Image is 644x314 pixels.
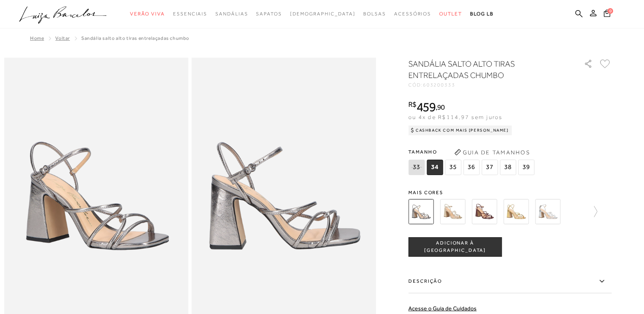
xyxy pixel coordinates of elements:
span: 459 [416,100,436,114]
span: BLOG LB [470,11,494,17]
button: Guia de Tamanhos [451,146,533,159]
span: 38 [500,160,516,175]
button: 0 [601,9,613,20]
span: Outlet [439,11,462,17]
span: ADICIONAR À [GEOGRAPHIC_DATA] [409,240,501,254]
span: 0 [607,8,613,14]
span: Sapatos [256,11,282,17]
span: ou 4x de R$114,97 sem juros [408,114,502,120]
a: noSubCategoriesText [256,6,282,22]
span: Verão Viva [130,11,165,17]
div: Cashback com Mais [PERSON_NAME] [408,126,512,135]
img: SANDÁLIA SALTO ALTO TIRAS ENTRELAÇADAS OURO [503,199,529,224]
a: noSubCategoriesText [363,6,386,22]
a: noSubCategoriesText [215,6,248,22]
i: , [436,104,445,111]
i: R$ [408,101,416,108]
span: 39 [518,160,534,175]
a: noSubCategoriesText [173,6,207,22]
a: noSubCategoriesText [130,6,165,22]
a: Home [30,35,44,41]
span: 90 [437,103,445,111]
span: SANDÁLIA SALTO ALTO TIRAS ENTRELAÇADAS CHUMBO [81,35,189,41]
span: 37 [481,160,498,175]
label: Descrição [408,270,611,293]
span: Essenciais [173,11,207,17]
span: 33 [408,160,425,175]
span: Tamanho [408,146,536,158]
span: 603200333 [423,82,455,88]
span: Bolsas [363,11,386,17]
h1: SANDÁLIA SALTO ALTO TIRAS ENTRELAÇADAS CHUMBO [408,58,561,81]
span: 36 [463,160,479,175]
span: [DEMOGRAPHIC_DATA] [290,11,356,17]
span: 34 [427,160,443,175]
button: ADICIONAR À [GEOGRAPHIC_DATA] [408,237,502,257]
a: BLOG LB [470,6,494,22]
span: Sandálias [215,11,248,17]
span: Acessórios [394,11,431,17]
img: SANDÁLIA SALTO ALTO TIRAS ENTRELAÇADAS CHUMBO [408,199,434,224]
img: SANDÁLIA SALTO ALTO TIRAS ENTRELAÇADAS MALBEC [472,199,497,224]
a: noSubCategoriesText [394,6,431,22]
img: SANDÁLIA SALTO ALTO TIRAS ENTRELAÇADAS DOURADA [440,199,465,224]
img: SANDÁLIA SALTO ALTO TIRAS ENTRELAÇADAS PRATA [535,199,560,224]
a: Acesse o Guia de Cuidados [408,305,477,312]
a: noSubCategoriesText [290,6,356,22]
span: 35 [445,160,461,175]
div: CÓD: [408,82,571,87]
a: noSubCategoriesText [439,6,462,22]
span: Mais cores [408,190,611,195]
a: Voltar [55,35,70,41]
